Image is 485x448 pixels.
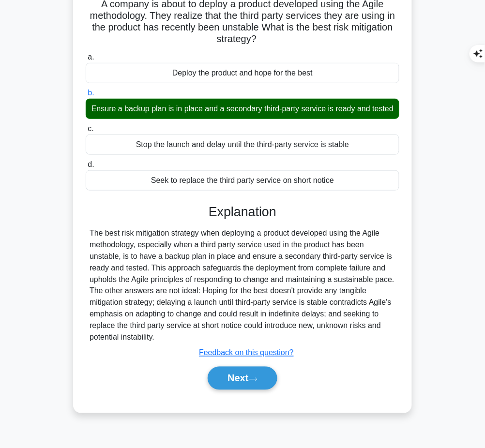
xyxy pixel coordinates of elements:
div: The best risk mitigation strategy when deploying a product developed using the Agile methodology,... [90,227,395,343]
div: Ensure a backup plan is in place and a secondary third-party service is ready and tested [86,99,399,119]
a: Feedback on this question? [199,349,294,357]
span: a. [88,53,94,61]
span: c. [88,124,93,133]
div: Seek to replace the third party service on short notice [86,170,399,191]
span: b. [88,89,94,97]
h3: Explanation [91,204,394,220]
span: d. [88,160,94,168]
div: Deploy the product and hope for the best [86,63,399,83]
div: Stop the launch and delay until the third-party service is stable [86,134,399,155]
button: Next [208,367,277,390]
